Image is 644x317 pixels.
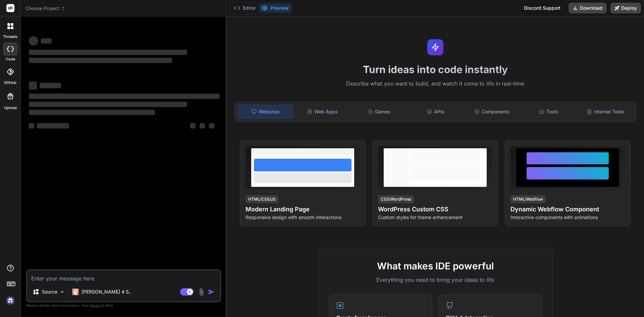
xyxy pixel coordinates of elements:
[29,94,220,99] span: ‌
[5,295,16,306] img: signin
[610,3,641,13] button: Deploy
[465,105,520,119] div: Components
[352,105,407,119] div: Games
[198,288,205,296] img: attachment
[59,289,65,295] img: Pick Models
[378,205,492,214] h4: WordPress Custom CSS
[259,3,291,13] button: Preview
[578,105,633,119] div: Internal Tools
[520,3,565,13] div: Discord Support
[231,3,259,13] button: Editor
[246,214,360,221] p: Responsive design with smooth interactions
[72,288,79,295] img: Claude 4 Sonnet
[237,105,293,119] div: Websites
[29,82,37,90] span: ‌
[26,302,221,309] p: Always double-check its answers. Your in Bind
[4,80,16,86] label: GitHub
[569,3,606,13] button: Download
[40,83,61,88] span: ‌
[329,276,542,284] p: Everything you need to bring your ideas to life
[200,123,205,128] span: ‌
[29,36,38,46] span: ‌
[511,205,625,214] h4: Dynamic Webflow Component
[295,105,350,119] div: Web Apps
[29,50,187,55] span: ‌
[42,288,57,295] p: Source
[4,105,17,111] label: Upload
[208,288,215,295] img: icon
[29,58,172,63] span: ‌
[37,123,69,128] span: ‌
[511,214,625,221] p: Interactive components with animations
[246,195,278,203] div: HTML/CSS/JS
[408,105,463,119] div: APIs
[511,195,546,203] div: HTML/Webflow
[25,5,65,12] span: Choose Project
[329,259,542,273] h2: What makes IDE powerful
[82,288,131,295] p: [PERSON_NAME] 4 S..
[3,34,17,40] label: threads
[246,205,360,214] h4: Modern Landing Page
[378,214,492,221] p: Custom styles for theme enhancement
[41,38,52,44] span: ‌
[29,102,187,107] span: ‌
[209,123,214,128] span: ‌
[521,105,577,119] div: Tools
[378,195,414,203] div: CSS/WordPress
[190,123,196,128] span: ‌
[6,56,15,62] label: code
[29,123,34,128] span: ‌
[230,63,640,75] h1: Turn ideas into code instantly
[230,80,640,88] p: Describe what you want to build, and watch it come to life in real-time
[29,110,155,115] span: ‌
[90,303,102,307] span: privacy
